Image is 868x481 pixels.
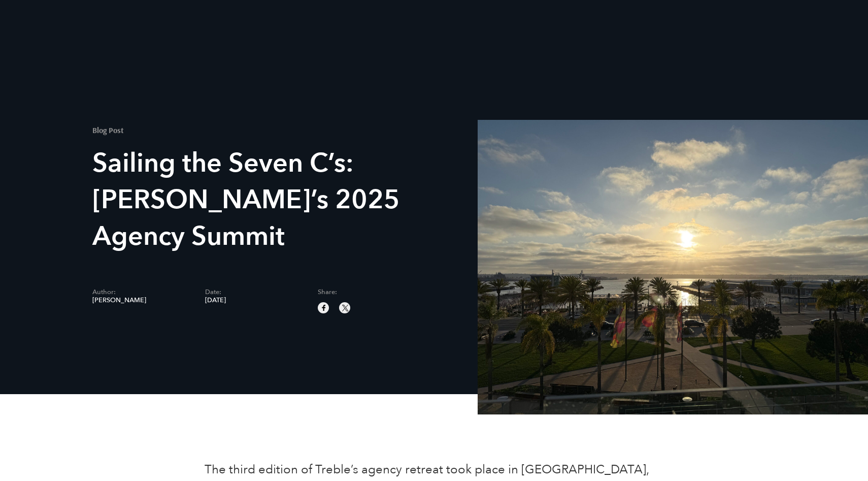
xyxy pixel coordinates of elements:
span: Share: [318,289,415,296]
h1: Sailing the Seven C’s: [PERSON_NAME]’s 2025 Agency Summit [92,145,431,255]
img: twitter sharing button [341,303,350,312]
span: [PERSON_NAME] [92,297,190,304]
mark: Blog Post [92,125,124,135]
span: [DATE] [205,297,303,304]
img: facebook sharing button [319,303,328,312]
span: Date: [205,289,303,296]
span: Author: [92,289,190,296]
